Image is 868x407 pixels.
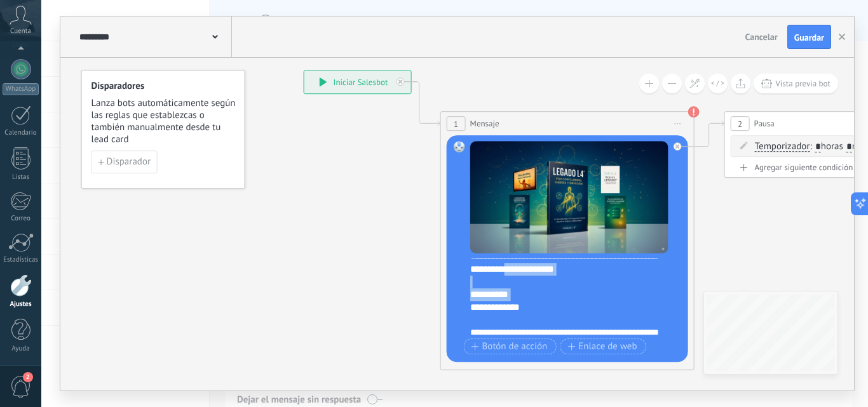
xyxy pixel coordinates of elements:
[794,33,824,42] span: Guardar
[3,300,39,309] div: Ajustes
[754,117,775,130] span: Pausa
[745,31,778,43] span: Cancelar
[3,83,39,95] div: WhatsApp
[107,157,151,166] span: Disparador
[23,372,33,382] span: 2
[3,173,39,182] div: Listas
[3,215,39,223] div: Correo
[304,70,411,93] div: Iniciar Salesbot
[755,142,810,152] span: Temporizador
[3,256,39,264] div: Estadísticas
[10,27,31,36] span: Cuenta
[454,119,458,130] span: 1
[471,342,548,352] span: Botón de acción
[92,150,158,173] button: Disparador
[470,141,668,253] img: 130a34a3-4e98-49cd-a3a7-fe97fd621306
[775,78,831,89] span: Vista previa bot
[3,345,39,353] div: Ayuda
[464,338,557,354] button: Botón de acción
[738,119,742,130] span: 2
[92,97,236,145] span: Lanza bots automáticamente según las reglas que establezcas o también manualmente desde tu lead card
[740,27,783,46] button: Cancelar
[560,338,646,354] button: Enlace de web
[787,25,831,49] button: Guardar
[470,117,499,130] span: Mensaje
[754,74,838,93] button: Vista previa bot
[92,80,236,92] h4: Disparadores
[567,342,637,352] span: Enlace de web
[3,129,39,137] div: Calendario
